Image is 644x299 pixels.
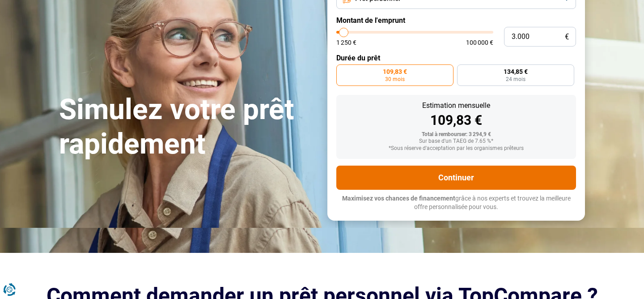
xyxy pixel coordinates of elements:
[565,33,569,41] span: €
[506,77,525,82] span: 24 mois
[343,114,569,127] div: 109,83 €
[336,54,576,62] label: Durée du prêt
[342,195,455,202] span: Maximisez vos chances de financement
[343,138,569,145] div: Sur base d'un TAEG de 7.65 %*
[59,93,317,162] h1: Simulez votre prêt rapidement
[385,77,405,82] span: 30 mois
[383,68,407,75] span: 109,83 €
[343,145,569,152] div: *Sous réserve d'acceptation par les organismes prêteurs
[466,39,493,46] span: 100 000 €
[336,39,356,46] span: 1 250 €
[343,132,569,138] div: Total à rembourser: 3 294,9 €
[336,166,576,190] button: Continuer
[336,16,576,25] label: Montant de l'emprunt
[336,194,576,212] p: grâce à nos experts et trouvez la meilleure offre personnalisée pour vous.
[343,102,569,109] div: Estimation mensuelle
[504,68,528,75] span: 134,85 €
